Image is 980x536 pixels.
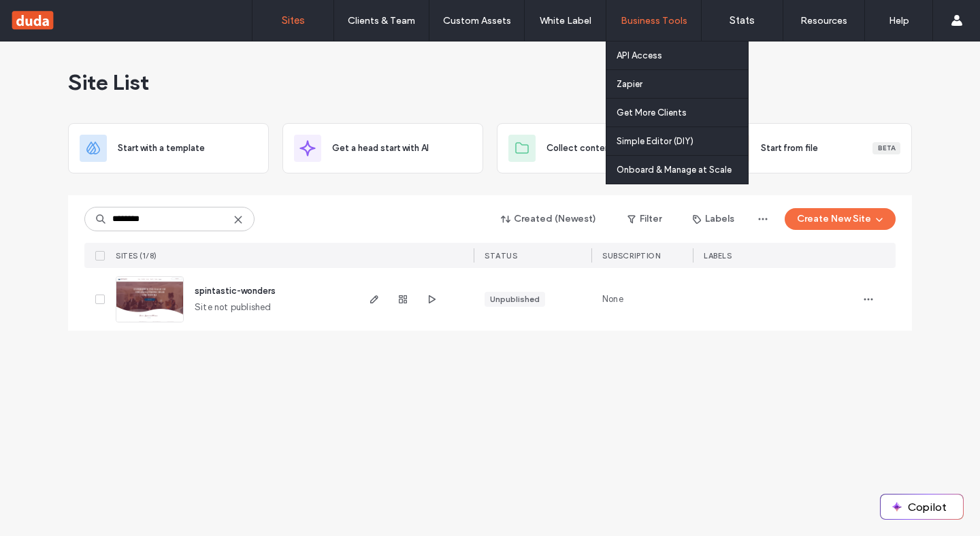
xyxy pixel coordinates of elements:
[617,156,748,184] a: Onboard & Manage at Scale
[785,208,896,230] button: Create New Site
[282,14,305,27] label: Sites
[68,123,269,173] div: Start with a template
[282,123,483,173] div: Get a head start with AI
[617,99,748,127] a: Get More Clients
[617,79,642,89] label: Zapier
[704,251,732,261] span: LABELS
[443,15,511,27] label: Custom Assets
[872,142,900,154] div: Beta
[489,208,608,230] button: Created (Newest)
[348,15,415,27] label: Clients & Team
[31,10,59,22] span: Help
[540,15,591,27] label: White Label
[617,50,662,61] label: API Access
[332,141,429,155] span: Get a head start with AI
[68,69,149,96] span: Site List
[116,251,157,261] span: SITES (1/8)
[497,123,698,173] div: Collect content firstNew
[711,123,912,173] div: Start from fileBeta
[681,208,747,230] button: Labels
[602,251,660,261] span: SUBSCRIPTION
[617,41,748,69] a: API Access
[195,286,276,296] a: spintastic-wonders
[617,127,748,155] a: Simple Editor (DIY)
[730,14,755,27] label: Stats
[617,136,693,146] label: Simple Editor (DIY)
[621,15,687,27] label: Business Tools
[118,141,205,155] span: Start with a template
[881,495,963,519] button: Copilot
[617,107,687,118] label: Get More Clients
[602,292,623,306] span: None
[614,208,675,230] button: Filter
[195,301,272,314] span: Site not published
[490,293,540,305] div: Unpublished
[485,251,517,261] span: STATUS
[546,141,633,155] span: Collect content first
[800,15,847,27] label: Resources
[617,70,748,98] a: Zapier
[889,15,909,27] label: Help
[761,141,818,155] span: Start from file
[617,165,732,175] label: Onboard & Manage at Scale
